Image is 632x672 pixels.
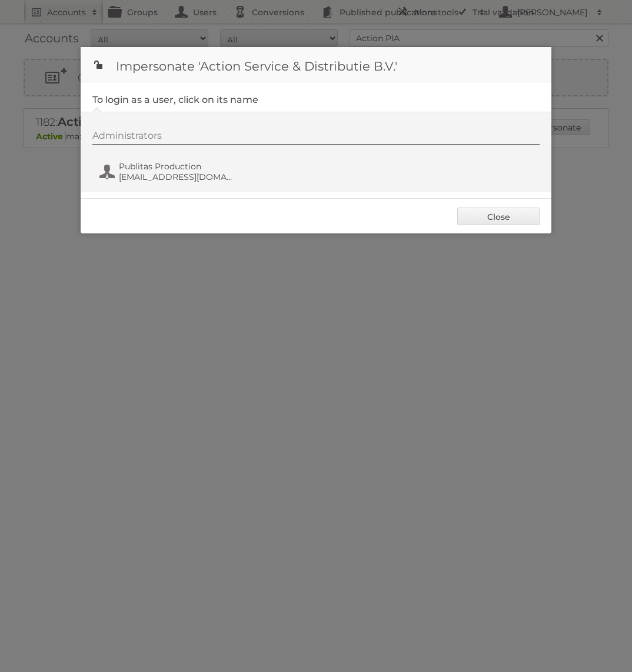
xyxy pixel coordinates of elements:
a: Close [457,208,540,225]
legend: To login as a user, click on its name [92,94,258,105]
h1: Impersonate 'Action Service & Distributie B.V.' [81,47,551,82]
span: Publitas Production [119,161,233,172]
div: Administrators [92,130,540,145]
span: [EMAIL_ADDRESS][DOMAIN_NAME] [119,172,233,182]
button: Publitas Production [EMAIL_ADDRESS][DOMAIN_NAME] [98,160,237,183]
